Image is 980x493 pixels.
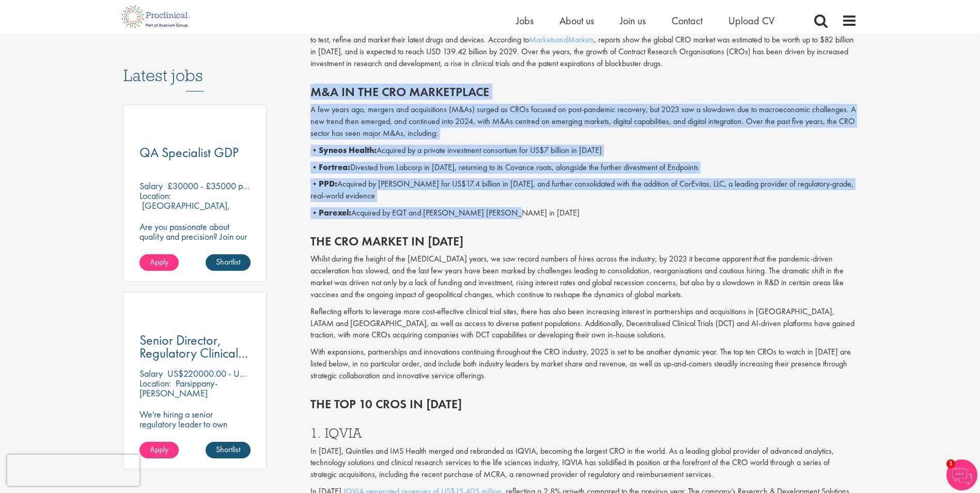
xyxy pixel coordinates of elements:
p: Contract research organisations – also called clinical research organisations (CROs) – are essent... [310,22,857,69]
p: £30000 - £35000 per annum [167,180,275,192]
p: Reflecting efforts to leverage more cost-effective clinical trial sites, there has also been incr... [310,306,857,342]
p: US$220000.00 - US$265000 per annum + Highly Competitive Salary [167,367,422,379]
p: A few years ago, mergers and acquisitions (M&As) surged as CROs focused on post-pandemic recovery... [310,104,857,140]
span: Location: [139,377,171,389]
span: Salary [139,367,163,379]
a: MarketsandMarkets [529,34,594,45]
a: Jobs [516,14,534,27]
b: Syneos Health: [319,145,377,156]
h3: Latest jobs [123,41,267,91]
span: Salary [139,180,163,192]
p: • Acquired by EQT and [PERSON_NAME] [PERSON_NAME] in [DATE] [310,207,857,219]
span: Senior Director, Regulatory Clinical Strategy [139,331,248,375]
p: • Divested from Labcorp in [DATE], returning to its Covance roots, alongside the further divestme... [310,162,857,174]
h3: 1. IQVIA [310,426,857,440]
a: Join us [620,14,646,27]
h2: M&A in the CRO marketplace [310,85,857,99]
a: About us [559,14,594,27]
b: Fortrea: [319,162,350,173]
p: [GEOGRAPHIC_DATA], [GEOGRAPHIC_DATA] [139,199,230,221]
a: QA Specialist GDP [139,146,251,159]
a: Contact [672,14,703,27]
span: 1 [946,459,955,468]
span: QA Specialist GDP [139,144,239,161]
p: Parsippany-[PERSON_NAME][GEOGRAPHIC_DATA], [GEOGRAPHIC_DATA] [139,377,227,419]
p: • Acquired by [PERSON_NAME] for US$17.4 billion in [DATE], and further consolidated with the addi... [310,178,857,202]
a: Upload CV [728,14,774,27]
p: Are you passionate about quality and precision? Join our team as a … and help ensure top-tier sta... [139,222,251,261]
span: Location: [139,190,171,202]
b: Parexel: [319,207,351,218]
a: Apply [139,442,179,458]
p: With expansions, partnerships and innovations continuing throughout the CRO industry, 2025 is set... [310,346,857,382]
p: In [DATE], Quintiles and IMS Health merged and rebranded as IQVIA, becoming the largest CRO in th... [310,445,857,481]
a: Shortlist [206,442,251,458]
p: Whilst during the height of the [MEDICAL_DATA] years, we saw record numbers of hires across the i... [310,253,857,300]
span: Apply [150,256,168,267]
p: • Acquired by a private investment consortium for US$7 billion in [DATE] [310,145,857,157]
h2: The top 10 CROs in [DATE] [310,397,857,411]
b: PPD: [319,178,337,189]
span: Apply [150,444,168,455]
a: Senior Director, Regulatory Clinical Strategy [139,334,251,360]
a: Apply [139,254,179,271]
h2: The CRO market in [DATE] [310,235,857,248]
a: Shortlist [206,254,251,271]
iframe: reCAPTCHA [7,455,139,486]
img: Chatbot [946,459,977,490]
p: We're hiring a senior regulatory leader to own clinical stage strategy across multiple programs. [139,409,251,449]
